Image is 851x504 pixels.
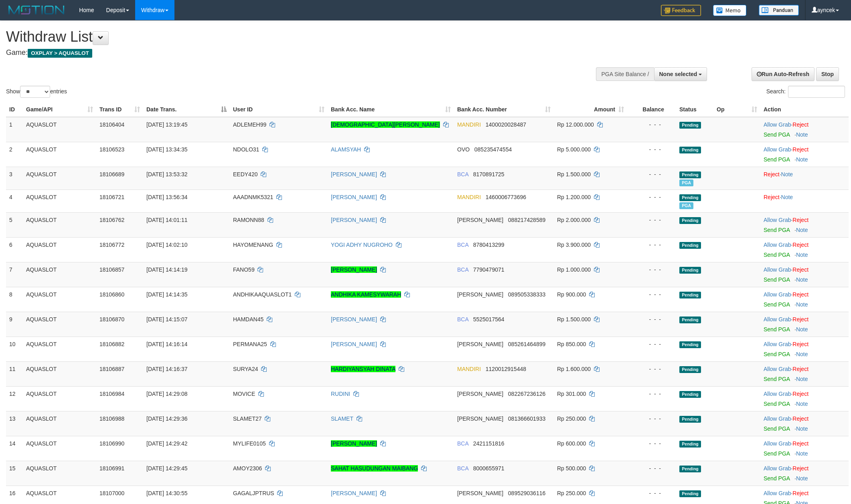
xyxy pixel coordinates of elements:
[796,376,808,382] a: Note
[233,490,274,496] span: GAGALJPTRUS
[760,190,849,212] td: ·
[679,171,701,178] span: Pending
[764,276,790,283] a: Send PGA
[23,262,96,287] td: AQUASLOT
[457,171,468,177] span: BCA
[557,266,591,273] span: Rp 1.000.000
[764,242,791,248] a: Allow Grab
[766,86,845,98] label: Search:
[792,490,808,496] a: Reject
[630,464,673,472] div: - - -
[146,341,187,347] span: [DATE] 14:16:14
[457,194,481,200] span: MANDIRI
[457,266,468,273] span: BCA
[764,391,791,397] a: Allow Grab
[630,315,673,323] div: - - -
[331,194,377,200] a: [PERSON_NAME]
[6,386,23,411] td: 12
[764,227,790,233] a: Send PGA
[473,316,505,323] span: Copy 5525017564 to clipboard
[233,171,257,177] span: EEDY420
[792,391,808,397] a: Reject
[557,121,594,128] span: Rp 12.000.000
[233,266,255,273] span: FANO59
[764,291,791,298] a: Allow Grab
[23,287,96,312] td: AQUASLOT
[630,216,673,224] div: - - -
[23,461,96,486] td: AQUASLOT
[146,171,187,177] span: [DATE] 13:53:32
[764,465,792,472] span: ·
[6,167,23,190] td: 3
[630,290,673,298] div: - - -
[792,465,808,472] a: Reject
[764,242,792,248] span: ·
[457,391,503,397] span: [PERSON_NAME]
[792,217,808,223] a: Reject
[23,386,96,411] td: AQUASLOT
[760,436,849,461] td: ·
[764,376,790,382] a: Send PGA
[764,266,792,273] span: ·
[233,391,255,397] span: MOVICE
[764,146,792,153] span: ·
[796,326,808,333] a: Note
[764,266,791,273] a: Allow Grab
[28,49,92,58] span: OXPLAY > AQUASLOT
[679,122,701,129] span: Pending
[764,341,792,347] span: ·
[96,102,143,117] th: Trans ID: activate to sort column ascending
[508,341,545,347] span: Copy 085261464899 to clipboard
[679,466,701,472] span: Pending
[557,440,586,447] span: Rp 600.000
[796,401,808,407] a: Note
[23,436,96,461] td: AQUASLOT
[792,415,808,422] a: Reject
[331,366,395,372] a: HARDIYANSYAH DINATA
[760,237,849,262] td: ·
[331,316,377,323] a: [PERSON_NAME]
[557,146,591,153] span: Rp 5.000.000
[99,391,124,397] span: 18106984
[764,121,792,128] span: ·
[473,242,505,248] span: Copy 8780413299 to clipboard
[331,121,440,128] a: [DEMOGRAPHIC_DATA][PERSON_NAME]
[764,156,790,163] a: Send PGA
[679,341,701,348] span: Pending
[796,301,808,308] a: Note
[764,217,792,223] span: ·
[679,317,701,323] span: Pending
[630,145,673,153] div: - - -
[331,266,377,273] a: [PERSON_NAME]
[781,171,793,177] a: Note
[457,121,481,128] span: MANDIRI
[233,217,264,223] span: RAMONN88
[20,86,50,98] select: Showentries
[764,475,790,482] a: Send PGA
[233,316,263,323] span: HAMDAN45
[760,337,849,361] td: ·
[788,86,845,98] input: Search:
[99,316,124,323] span: 18106870
[6,29,559,45] h1: Withdraw List
[679,242,701,249] span: Pending
[764,171,780,177] a: Reject
[792,341,808,347] a: Reject
[99,171,124,177] span: 18106689
[679,267,701,274] span: Pending
[146,146,187,153] span: [DATE] 13:34:35
[796,252,808,258] a: Note
[99,146,124,153] span: 18106523
[233,465,262,472] span: AMOY2306
[760,142,849,167] td: ·
[23,337,96,361] td: AQUASLOT
[630,390,673,398] div: - - -
[331,341,377,347] a: [PERSON_NAME]
[557,242,591,248] span: Rp 3.900.000
[457,440,468,447] span: BCA
[331,242,393,248] a: YOGI ADHY NUGROHO
[764,121,791,128] a: Allow Grab
[764,490,791,496] a: Allow Grab
[796,425,808,432] a: Note
[6,287,23,312] td: 8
